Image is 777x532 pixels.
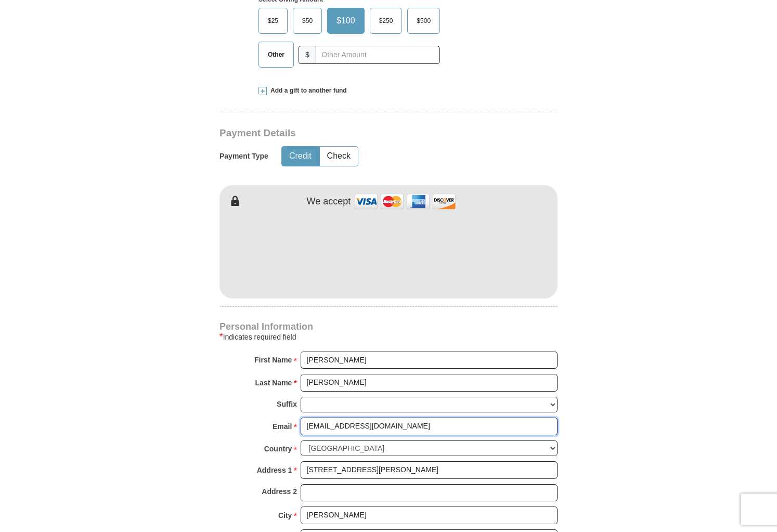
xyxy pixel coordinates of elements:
h4: We accept [307,196,351,207]
span: $100 [331,13,360,29]
span: Add a gift to another fund [267,86,347,95]
div: Indicates required field [219,331,558,343]
strong: Country [264,442,292,456]
span: Other [263,47,290,62]
strong: Address 2 [262,484,297,499]
strong: Address 1 [257,463,292,477]
span: $500 [411,13,436,29]
h4: Personal Information [219,322,558,331]
img: credit cards accepted [353,190,457,213]
input: Other Amount [316,46,440,64]
strong: First Name [254,353,292,367]
strong: City [278,508,292,523]
span: $25 [263,13,283,29]
strong: Last Name [255,375,292,390]
h3: Payment Details [219,127,485,139]
span: $ [299,46,316,64]
strong: Suffix [277,397,297,411]
button: Check [320,147,358,166]
span: $250 [374,13,398,29]
h5: Payment Type [219,152,268,161]
span: $50 [297,13,318,29]
strong: Email [273,419,292,434]
button: Credit [282,147,319,166]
